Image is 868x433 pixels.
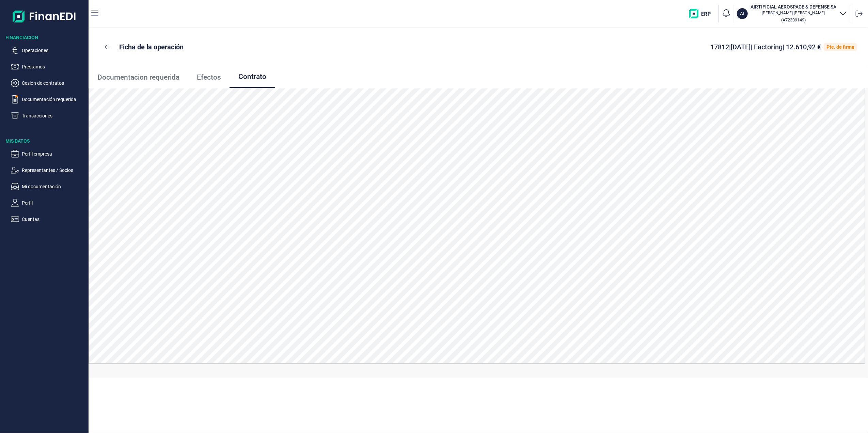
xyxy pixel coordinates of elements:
[238,73,266,80] span: Contrato
[22,150,86,158] p: Perfil empresa
[781,17,806,22] small: Copiar cif
[22,199,86,207] p: Perfil
[13,5,76,27] img: Logo de aplicación
[751,10,836,16] p: [PERSON_NAME] [PERSON_NAME]
[11,63,86,71] button: Préstamos
[22,95,86,103] p: Documentación requerida
[11,150,86,158] button: Perfil empresa
[89,66,188,89] a: Documentacion requerida
[22,215,86,223] p: Cuentas
[22,182,86,191] p: Mi documentación
[22,112,86,120] p: Transacciones
[826,44,854,50] div: Pte. de firma
[710,43,821,51] span: 17812 | [DATE] | Factoring | 12.610,92 €
[22,79,86,87] p: Cesión de contratos
[197,74,221,81] span: Efectos
[11,46,86,54] button: Operaciones
[22,166,86,174] p: Representantes / Socios
[11,112,86,120] button: Transacciones
[11,215,86,223] button: Cuentas
[751,3,836,10] h3: AIRTIFICIAL AEROSPACE & DEFENSE SA
[737,3,847,24] button: AIAIRTIFICIAL AEROSPACE & DEFENSE SA[PERSON_NAME] [PERSON_NAME](A72309149)
[97,74,179,81] span: Documentacion requerida
[11,182,86,191] button: Mi documentación
[22,63,86,71] p: Préstamos
[230,66,275,89] a: Contrato
[11,95,86,103] button: Documentación requerida
[689,9,716,18] img: erp
[22,46,86,54] p: Operaciones
[740,10,745,17] p: AI
[11,79,86,87] button: Cesión de contratos
[11,166,86,174] button: Representantes / Socios
[188,66,230,89] a: Efectos
[11,199,86,207] button: Perfil
[119,42,184,52] p: Ficha de la operación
